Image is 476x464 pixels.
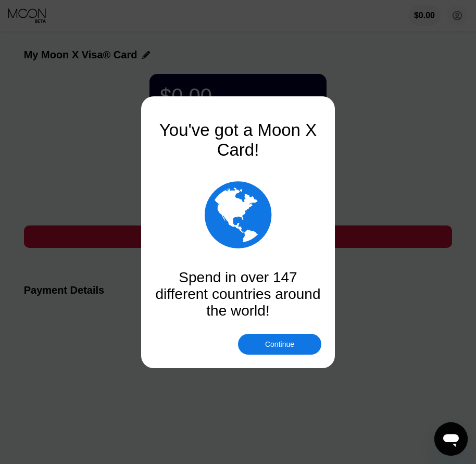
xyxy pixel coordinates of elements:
[434,422,468,456] iframe: Button to launch messaging window
[205,175,272,254] div: 
[155,120,321,160] div: You've got a Moon X Card!
[155,175,321,254] div: 
[155,269,321,319] div: Spend in over 147 different countries around the world!
[265,340,294,348] div: Continue
[238,334,321,355] div: Continue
